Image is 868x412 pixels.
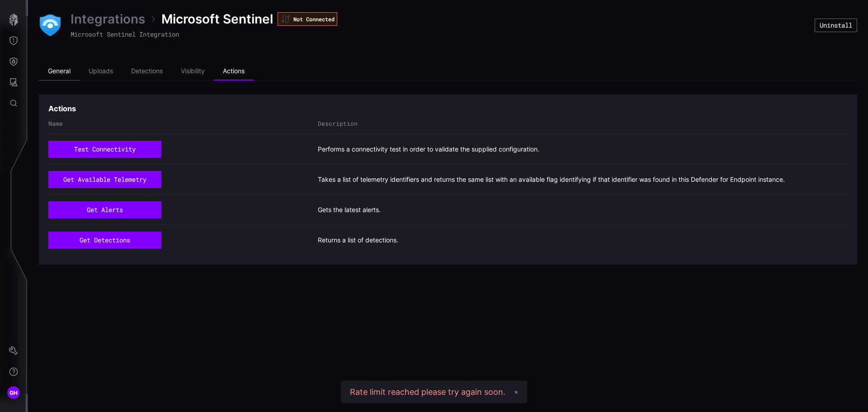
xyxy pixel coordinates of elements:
span: Microsoft Sentinel [161,11,273,27]
button: get detections [48,232,161,249]
li: Detections [122,62,172,81]
div: Description [318,120,848,128]
span: Microsoft Sentinel Integration [71,30,179,38]
span: Performs a connectivity test in order to validate the supplied configuration. [318,145,539,153]
div: Rate limit reached please try again soon. [350,387,505,397]
img: Microsoft Sentinel [39,14,61,37]
a: Integrations [71,11,145,27]
button: Uninstall [815,19,857,32]
button: ✕ [510,386,523,398]
span: Returns a list of detections. [318,236,398,244]
li: Actions [214,62,254,81]
span: Takes a list of telemetry identifiers and returns the same list with an available flag identifyin... [318,175,785,184]
li: General [39,62,80,81]
button: test connectivity [48,141,161,158]
button: get alerts [48,201,161,218]
span: GH [9,388,18,398]
span: Gets the latest alerts. [318,206,381,214]
div: Not Connected [278,12,337,26]
li: Uploads [80,62,122,81]
button: GH [0,382,27,403]
h3: Actions [48,104,76,114]
div: Name [48,120,313,128]
li: Visibility [172,62,214,81]
button: get available telemetry [48,171,161,188]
